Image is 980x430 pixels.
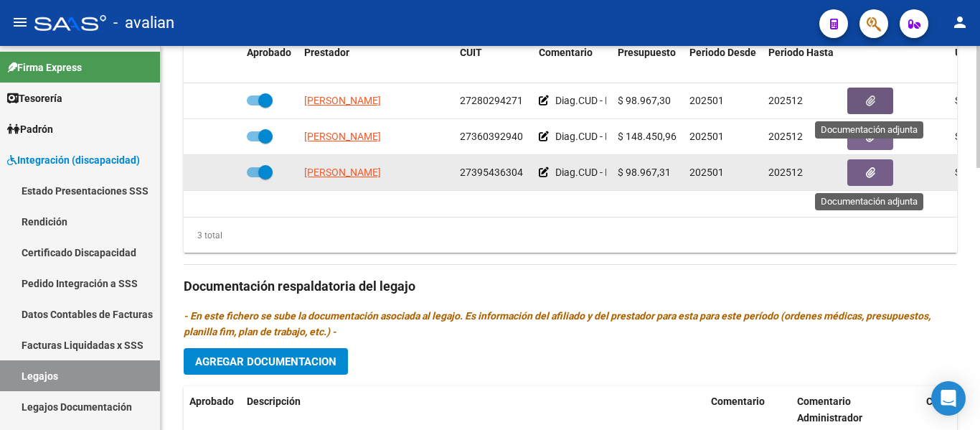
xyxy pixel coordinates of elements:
[618,47,676,58] span: Presupuesto
[304,131,381,142] span: [PERSON_NAME]
[7,60,82,75] span: Firma Express
[689,167,724,178] span: 202501
[763,37,842,85] datatable-header-cell: Periodo Hasta
[184,348,348,375] button: Agregar Documentacion
[618,167,671,178] span: $ 98.967,31
[184,310,930,337] i: - En este fichero se sube la documentación asociada al legajo. Es información del afiliado y del ...
[304,95,381,106] span: [PERSON_NAME]
[195,355,336,368] span: Agregar Documentacion
[454,37,533,85] datatable-header-cell: CUIT
[612,37,684,85] datatable-header-cell: Presupuesto
[618,131,677,142] span: $ 148.450,96
[768,167,803,178] span: 202512
[926,396,959,407] span: Creado
[247,396,301,407] span: Descripción
[7,90,62,106] span: Tesorería
[304,47,349,58] span: Prestador
[460,167,523,178] span: 27395436304
[304,167,381,178] span: [PERSON_NAME]
[247,47,291,58] span: Aprobado
[797,396,862,424] span: Comentario Administrador
[460,47,482,58] span: CUIT
[768,47,834,58] span: Periodo Hasta
[951,14,969,31] mat-icon: person
[241,37,298,85] datatable-header-cell: Aprobado
[533,37,612,85] datatable-header-cell: Comentario
[931,381,966,416] div: Open Intercom Messenger
[689,95,724,106] span: 202501
[11,14,29,31] mat-icon: menu
[460,95,523,106] span: 27280294271
[768,131,803,142] span: 202512
[7,121,53,137] span: Padrón
[711,396,765,407] span: Comentario
[184,228,222,243] div: 3 total
[7,152,140,168] span: Integración (discapacidad)
[684,37,763,85] datatable-header-cell: Periodo Desde
[618,95,671,106] span: $ 98.967,30
[689,47,756,58] span: Periodo Desde
[768,95,803,106] span: 202512
[460,131,523,142] span: 27360392940
[184,276,957,296] h3: Documentación respaldatoria del legajo
[189,396,234,407] span: Aprobado
[539,47,593,58] span: Comentario
[689,131,724,142] span: 202501
[113,7,174,39] span: - avalian
[298,37,454,85] datatable-header-cell: Prestador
